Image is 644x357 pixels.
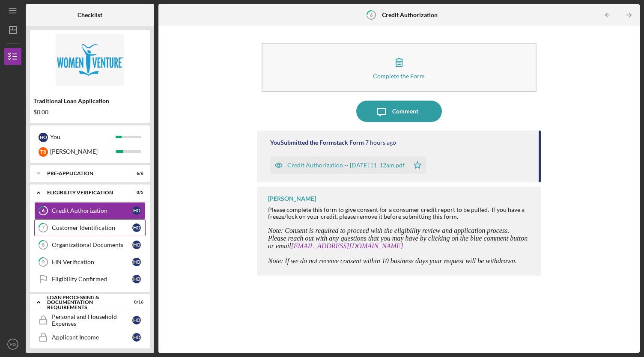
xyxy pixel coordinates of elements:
[42,242,45,248] tspan: 8
[270,139,364,146] div: You Submitted the Formstack Form
[34,271,146,288] a: Eligibility ConfirmedHO
[34,329,146,346] a: Applicant IncomeHO
[47,295,122,310] div: Loan Processing & Documentation Requirements
[132,223,141,232] div: H O
[10,342,16,347] text: HO
[382,12,438,18] b: Credit Authorization
[132,333,141,342] div: H O
[373,73,425,79] div: Complete the Form
[128,190,143,195] div: 0 / 5
[268,195,316,202] div: [PERSON_NAME]
[268,227,510,234] span: Note: Consent is required to proceed with the eligibility review and application process.
[30,34,150,86] img: Product logo
[50,130,116,144] div: You
[52,276,132,283] div: Eligibility Confirmed
[52,224,132,231] div: Customer Identification
[132,316,141,324] div: H O
[42,225,45,231] tspan: 7
[33,98,146,104] div: Traditional Loan Application
[128,300,143,305] div: 0 / 16
[370,12,373,18] tspan: 6
[34,219,146,236] a: 7Customer IdentificationHO
[291,242,403,250] a: [EMAIL_ADDRESS][DOMAIN_NAME]
[287,162,405,169] div: Credit Authorization -- [DATE] 11_12am.pdf
[52,241,132,248] div: Organizational Documents
[39,133,48,142] div: H O
[268,257,517,265] span: Note: If we do not receive consent within 10 business days your request will be withdrawn.
[50,144,116,159] div: [PERSON_NAME]
[4,336,21,353] button: HO
[52,207,132,214] div: Credit Authorization
[47,190,122,195] div: Eligibility Verification
[270,157,426,174] button: Credit Authorization -- [DATE] 11_12am.pdf
[42,259,45,265] tspan: 9
[34,253,146,271] a: 9EIN VerificationHO
[52,334,132,341] div: Applicant Income
[132,275,141,283] div: H O
[52,313,132,327] div: Personal and Household Expenses
[78,12,102,18] b: Checklist
[268,206,532,220] div: Please complete this form to give consent for a consumer credit report to be pulled. If you have ...
[33,109,146,116] div: $0.00
[262,43,537,92] button: Complete the Form
[392,101,418,122] div: Comment
[34,236,146,253] a: 8Organizational DocumentsHO
[39,147,48,157] div: T B
[34,202,146,219] a: 6Credit AuthorizationHO
[365,139,396,146] time: 2025-09-26 15:12
[47,171,122,176] div: Pre-Application
[52,259,132,265] div: EIN Verification
[268,235,528,250] span: Please reach out with any questions that you may have by clicking on the blue comment button or e...
[34,312,146,329] a: Personal and Household ExpensesHO
[132,258,141,266] div: H O
[132,241,141,249] div: H O
[356,101,442,122] button: Comment
[42,208,45,214] tspan: 6
[132,206,141,215] div: H O
[128,171,143,176] div: 6 / 6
